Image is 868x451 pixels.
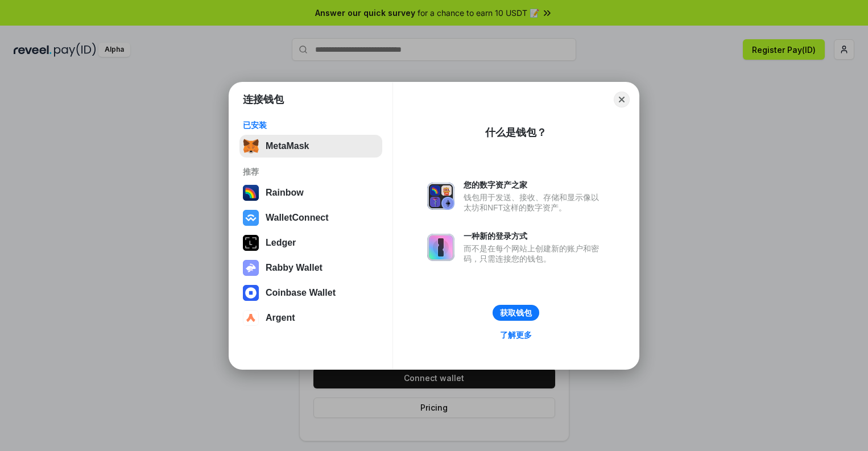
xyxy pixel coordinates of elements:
img: svg+xml,%3Csvg%20width%3D%2228%22%20height%3D%2228%22%20viewBox%3D%220%200%2028%2028%22%20fill%3D... [243,210,259,226]
div: 而不是在每个网站上创建新的账户和密码，只需连接您的钱包。 [464,243,605,264]
div: Argent [266,313,295,323]
div: 推荐 [243,167,379,177]
div: 已安装 [243,120,379,130]
button: MetaMask [239,135,382,158]
button: Coinbase Wallet [239,282,382,304]
div: 什么是钱包？ [485,126,547,139]
h1: 连接钱包 [243,93,284,106]
div: MetaMask [266,141,309,151]
img: svg+xml,%3Csvg%20fill%3D%22none%22%20height%3D%2233%22%20viewBox%3D%220%200%2035%2033%22%20width%... [243,138,259,154]
img: svg+xml,%3Csvg%20xmlns%3D%22http%3A%2F%2Fwww.w3.org%2F2000%2Fsvg%22%20width%3D%2228%22%20height%3... [243,235,259,251]
div: Rabby Wallet [266,263,323,273]
button: WalletConnect [239,206,382,229]
button: Rabby Wallet [239,256,382,279]
img: svg+xml,%3Csvg%20xmlns%3D%22http%3A%2F%2Fwww.w3.org%2F2000%2Fsvg%22%20fill%3D%22none%22%20viewBox... [243,260,259,276]
div: Rainbow [266,188,304,198]
div: 获取钱包 [500,308,532,318]
div: WalletConnect [266,213,329,223]
div: 您的数字资产之家 [464,180,605,190]
img: svg+xml,%3Csvg%20width%3D%22120%22%20height%3D%22120%22%20viewBox%3D%220%200%20120%20120%22%20fil... [243,185,259,201]
div: 一种新的登录方式 [464,231,605,241]
a: 了解更多 [493,328,539,342]
button: Argent [239,307,382,329]
img: svg+xml,%3Csvg%20width%3D%2228%22%20height%3D%2228%22%20viewBox%3D%220%200%2028%2028%22%20fill%3D... [243,310,259,326]
button: Close [614,92,630,107]
img: svg+xml,%3Csvg%20width%3D%2228%22%20height%3D%2228%22%20viewBox%3D%220%200%2028%2028%22%20fill%3D... [243,285,259,301]
div: Ledger [266,238,296,248]
div: Coinbase Wallet [266,288,336,298]
img: svg+xml,%3Csvg%20xmlns%3D%22http%3A%2F%2Fwww.w3.org%2F2000%2Fsvg%22%20fill%3D%22none%22%20viewBox... [427,183,454,210]
button: Rainbow [239,181,382,204]
div: 钱包用于发送、接收、存储和显示像以太坊和NFT这样的数字资产。 [464,192,605,213]
button: Ledger [239,231,382,254]
div: 了解更多 [500,330,532,340]
img: svg+xml,%3Csvg%20xmlns%3D%22http%3A%2F%2Fwww.w3.org%2F2000%2Fsvg%22%20fill%3D%22none%22%20viewBox... [427,234,454,261]
button: 获取钱包 [493,305,539,321]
